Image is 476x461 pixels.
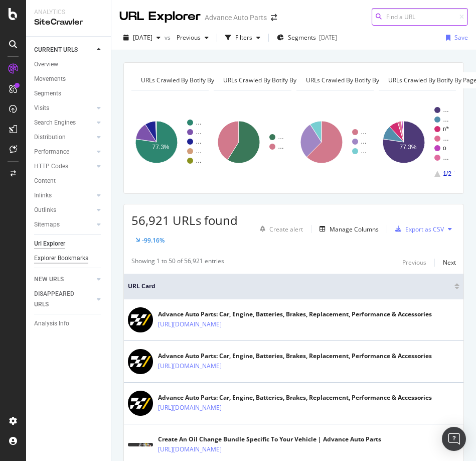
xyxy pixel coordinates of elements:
div: Search Engines [34,118,76,128]
div: SiteCrawler [34,17,103,28]
div: Filters [235,33,252,42]
text: 1/2 [443,170,451,177]
a: Sitemaps [34,219,94,230]
text: o [443,145,446,152]
a: [URL][DOMAIN_NAME] [158,444,222,454]
span: 2025 Aug. 29th [133,33,152,42]
div: Url Explorer [34,239,65,249]
span: URLs Crawled By Botify By parameter [223,76,328,84]
div: NEW URLS [34,274,64,285]
button: Save [442,30,468,46]
a: Explorer Bookmarks [34,253,104,264]
button: Manage Columns [315,223,379,235]
button: Previous [402,257,426,269]
div: CURRENT URLS [34,45,78,55]
a: Search Engines [34,118,94,128]
text: … [278,134,284,141]
text: … [361,129,367,136]
div: Advance Auto Parts [205,13,267,23]
svg: A chart. [214,98,289,186]
div: [DATE] [319,33,337,42]
a: Overview [34,59,104,70]
div: Visits [34,103,49,113]
a: CURRENT URLS [34,45,94,55]
input: Find a URL [372,8,468,26]
svg: A chart. [379,98,454,186]
div: URL Explorer [119,8,201,25]
div: Performance [34,147,69,157]
text: … [196,129,202,136]
a: NEW URLS [34,274,94,285]
a: Analysis Info [34,318,104,329]
div: Outlinks [34,205,56,215]
button: [DATE] [119,30,165,46]
h4: URLs Crawled By Botify By experiments [304,72,431,88]
a: HTTP Codes [34,161,94,172]
text: … [196,119,202,126]
div: Advance Auto Parts: Car, Engine, Batteries, Brakes, Replacement, Performance & Accessories [158,352,432,361]
img: main image [128,349,153,374]
a: DISAPPEARED URLS [34,289,94,310]
div: Showing 1 to 50 of 56,921 entries [131,257,224,269]
button: Filters [221,30,264,46]
img: main image [128,307,153,332]
img: main image [128,443,153,446]
text: … [196,157,202,164]
div: Next [443,258,456,267]
a: Visits [34,103,94,113]
div: Create An Oil Change Bundle Specific To Your Vehicle | Advance Auto Parts [158,435,381,444]
a: Inlinks [34,190,94,201]
span: Previous [173,33,201,42]
text: … [196,148,202,155]
text: … [443,135,449,142]
text: … [443,106,449,113]
text: … [361,148,367,155]
div: Segments [34,88,61,99]
text: … [361,138,367,145]
div: Previous [402,258,426,267]
text: … [443,154,449,161]
button: Export as CSV [391,221,444,237]
text: … [443,116,449,123]
button: Segments[DATE] [273,30,341,46]
div: Content [34,176,56,186]
a: Movements [34,74,104,84]
a: Distribution [34,132,94,143]
div: Manage Columns [330,225,379,234]
img: main image [128,391,153,416]
div: Open Intercom Messenger [442,427,466,451]
a: [URL][DOMAIN_NAME] [158,319,222,329]
div: Create alert [269,225,303,234]
div: Overview [34,59,58,70]
a: Url Explorer [34,239,104,249]
a: Performance [34,147,94,157]
text: … [278,143,284,150]
h4: URLs Crawled By Botify By parameter [221,72,343,88]
div: Advance Auto Parts: Car, Engine, Batteries, Brakes, Replacement, Performance & Accessories [158,393,432,402]
svg: A chart. [131,98,207,186]
svg: A chart. [296,98,372,186]
div: Distribution [34,132,66,143]
div: Inlinks [34,190,52,201]
button: Next [443,257,456,269]
span: URLs Crawled By Botify By experiments [306,76,416,84]
a: Outlinks [34,205,94,215]
a: [URL][DOMAIN_NAME] [158,361,222,371]
div: Sitemaps [34,219,60,230]
span: URLs Crawled By Botify By pagetype [141,76,242,84]
div: Analysis Info [34,318,69,329]
div: Advance Auto Parts: Car, Engine, Batteries, Brakes, Replacement, Performance & Accessories [158,310,432,319]
a: Content [34,176,104,186]
div: Explorer Bookmarks [34,253,88,264]
span: Segments [288,33,316,42]
h4: URLs Crawled By Botify By pagetype [139,72,257,88]
a: [URL][DOMAIN_NAME] [158,403,222,413]
div: Export as CSV [405,225,444,234]
a: Segments [34,88,104,99]
span: URL Card [128,282,452,291]
div: -99.16% [142,236,165,245]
